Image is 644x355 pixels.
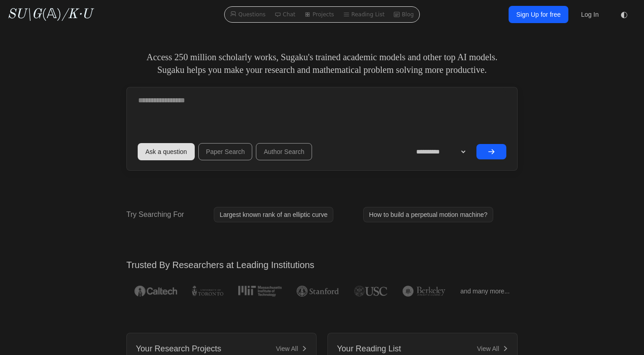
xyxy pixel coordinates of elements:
i: SU\G [7,8,42,21]
img: Stanford [297,286,339,297]
div: View All [276,344,298,353]
a: Projects [301,9,337,20]
div: Your Research Projects [136,342,221,355]
a: View All [477,344,508,353]
a: Questions [226,9,269,20]
div: View All [477,344,499,353]
a: View All [276,344,307,353]
span: and many more... [460,287,509,296]
div: Your Reading List [337,342,401,355]
button: Author Search [256,143,312,160]
button: Paper Search [198,143,253,160]
img: University of Toronto [192,286,223,297]
img: MIT [238,286,281,297]
button: ◐ [615,5,633,24]
i: /K·U [62,8,92,21]
p: Try Searching For [126,209,184,220]
img: Caltech [135,286,177,297]
img: UC Berkeley [403,286,445,297]
a: Largest known rank of an elliptic curve [214,207,333,222]
a: Sign Up for free [509,6,568,23]
a: How to build a perpetual motion machine? [363,207,494,222]
span: ◐ [620,10,628,19]
a: Reading List [340,9,389,20]
img: USC [354,286,387,297]
a: Blog [390,9,418,20]
p: Access 250 million scholarly works, Sugaku's trained academic models and other top AI models. Sug... [126,51,518,76]
a: Log In [576,6,604,23]
a: Chat [271,9,299,20]
button: Ask a question [138,143,195,160]
h2: Trusted By Researchers at Leading Institutions [126,259,518,271]
a: SU\G(𝔸)/K·U [7,6,92,23]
